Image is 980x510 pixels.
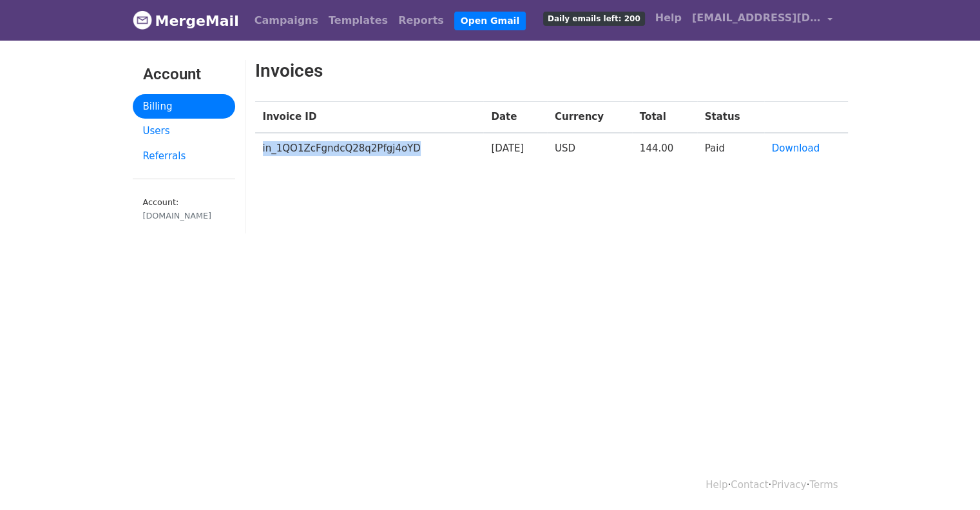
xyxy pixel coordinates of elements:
a: Reports [393,8,449,34]
a: MergeMail [133,7,239,34]
h2: Invoices [255,60,746,82]
th: Status [697,102,764,133]
a: [EMAIL_ADDRESS][DOMAIN_NAME] [687,5,838,35]
a: Daily emails left: 200 [538,5,650,31]
a: Billing [133,94,235,119]
a: Referrals [133,144,235,169]
th: Total [632,102,697,133]
th: Date [483,102,547,133]
a: Templates [323,8,393,34]
td: in_1QO1ZcFgndcQ28q2Pfgj4oYD [255,133,484,164]
a: Campaigns [249,8,323,34]
img: MergeMail logo [133,10,152,30]
td: USD [547,133,632,164]
div: [DOMAIN_NAME] [143,210,225,222]
a: Contact [731,479,768,491]
a: Users [133,119,235,144]
small: Account: [143,197,225,222]
a: Help [706,479,727,491]
th: Invoice ID [255,102,484,133]
td: Paid [697,133,764,164]
a: Privacy [771,479,806,491]
span: Daily emails left: 200 [543,12,645,26]
span: [EMAIL_ADDRESS][DOMAIN_NAME] [692,10,821,26]
th: Currency [547,102,632,133]
iframe: Chat Widget [916,448,980,510]
td: [DATE] [483,133,547,164]
td: 144.00 [632,133,697,164]
a: Terms [809,479,838,491]
h3: Account [143,65,225,84]
a: Help [650,5,687,31]
a: Download [772,142,820,154]
a: Open Gmail [454,12,526,30]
